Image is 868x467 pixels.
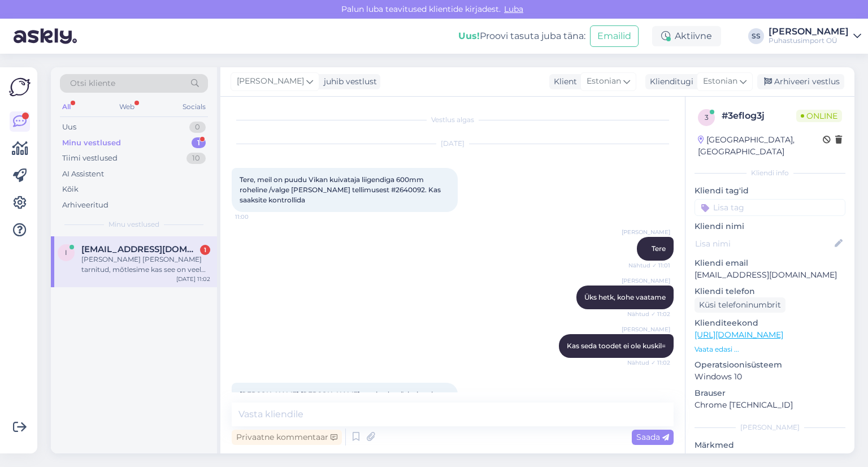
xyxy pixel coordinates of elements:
p: Kliendi email [695,257,845,269]
div: [DATE] [232,139,674,149]
input: Lisa nimi [695,237,832,250]
p: Kliendi telefon [695,286,845,297]
div: 1 [200,245,210,255]
div: Arhiveeritud [62,200,108,211]
div: Küsi telefoninumbrit [695,297,785,313]
div: Klient [549,76,577,88]
span: Luba [501,4,527,14]
div: Klienditugi [645,76,693,88]
p: Klienditeekond [695,317,845,329]
div: Kliendi info [695,168,845,178]
span: [PERSON_NAME] [PERSON_NAME] tarnitud, mõtlesime kas see on veel tulemas või [PERSON_NAME] tulegi? [240,390,444,409]
div: AI Assistent [62,168,104,180]
div: [GEOGRAPHIC_DATA], [GEOGRAPHIC_DATA] [698,134,823,158]
p: Kliendi tag'id [695,185,845,197]
div: [DATE] 11:02 [176,275,210,283]
div: [PERSON_NAME] [PERSON_NAME] tarnitud, mõtlesime kas see on veel tulemas või [PERSON_NAME] tulegi? [81,254,210,275]
a: [PERSON_NAME]Puhastusimport OÜ [769,27,861,45]
span: Kas seda toodet ei ole kuskil= [567,341,666,350]
span: Tere [652,244,666,253]
span: Online [796,110,842,122]
span: 3 [705,113,709,122]
div: [PERSON_NAME] [695,422,845,433]
div: # 3eflog3j [722,109,796,123]
div: Minu vestlused [62,137,121,149]
span: Nähtud ✓ 11:02 [627,358,670,367]
button: Emailid [590,25,639,47]
p: Kliendi nimi [695,220,845,232]
span: Saada [636,432,669,442]
p: Vaata edasi ... [695,344,845,354]
div: Puhastusimport OÜ [769,36,849,45]
p: [EMAIL_ADDRESS][DOMAIN_NAME] [695,269,845,281]
div: Web [117,100,137,114]
span: info@liufish.ee [81,244,199,254]
span: Üks hetk, kohe vaatame [584,293,666,301]
div: Kõik [62,184,79,195]
span: Estonian [703,75,737,88]
p: Brauser [695,387,845,399]
b: Uus! [458,31,480,41]
span: [PERSON_NAME] [622,325,670,334]
div: 10 [186,153,206,164]
input: Lisa tag [695,199,845,216]
div: Uus [62,122,76,133]
span: [PERSON_NAME] [622,228,670,236]
span: Estonian [587,75,621,88]
span: Tere, meil on puudu Vikan kuivataja liigendiga 600mm roheline /valge [PERSON_NAME] tellimusest #2... [240,175,442,204]
a: [URL][DOMAIN_NAME] [695,330,783,340]
div: Tiimi vestlused [62,153,118,164]
div: 0 [189,122,206,133]
div: Privaatne kommentaar [232,430,342,445]
p: Operatsioonisüsteem [695,359,845,371]
span: i [65,248,67,257]
p: Chrome [TECHNICAL_ID] [695,399,845,411]
span: Minu vestlused [108,219,159,230]
p: Windows 10 [695,371,845,383]
div: Socials [180,100,208,114]
img: Askly Logo [9,76,31,98]
span: [PERSON_NAME] [622,276,670,285]
div: SS [748,28,764,44]
div: 1 [192,137,206,149]
div: All [60,100,73,114]
span: [PERSON_NAME] [237,75,304,88]
span: Otsi kliente [70,77,115,89]
p: Märkmed [695,439,845,451]
span: Nähtud ✓ 11:02 [627,310,670,318]
div: Arhiveeri vestlus [757,74,844,89]
div: Vestlus algas [232,115,674,125]
div: Proovi tasuta juba täna: [458,29,585,43]
span: Nähtud ✓ 11:01 [628,261,670,270]
div: Aktiivne [652,26,721,46]
div: [PERSON_NAME] [769,27,849,36]
div: juhib vestlust [319,76,377,88]
span: 11:00 [235,213,277,221]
